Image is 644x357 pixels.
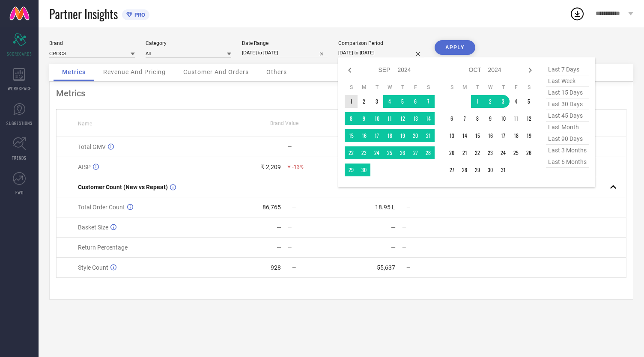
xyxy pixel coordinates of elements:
td: Fri Oct 04 2024 [510,95,522,108]
span: — [292,265,296,271]
div: — [391,224,396,231]
td: Fri Oct 18 2024 [510,129,522,142]
td: Mon Sep 23 2024 [358,146,370,159]
span: Revenue And Pricing [103,68,166,75]
div: ₹ 2,209 [261,164,281,170]
div: Metrics [56,88,626,98]
td: Sun Oct 13 2024 [445,129,458,142]
div: Brand [49,40,135,46]
td: Wed Oct 23 2024 [484,146,497,159]
th: Monday [458,84,471,91]
span: FWD [15,189,24,196]
th: Thursday [396,84,409,91]
td: Wed Oct 30 2024 [484,164,497,176]
td: Tue Sep 10 2024 [370,112,383,125]
div: 928 [271,264,281,271]
div: — [402,244,455,250]
td: Thu Sep 19 2024 [396,129,409,142]
div: — [277,143,281,150]
td: Wed Oct 09 2024 [484,112,497,125]
td: Wed Sep 04 2024 [383,95,396,108]
div: — [277,244,281,251]
td: Mon Oct 28 2024 [458,164,471,176]
span: last 45 days [546,110,589,122]
td: Thu Sep 12 2024 [396,112,409,125]
div: 18.95 L [375,204,395,211]
span: Customer Count (New vs Repeat) [78,184,168,190]
td: Tue Sep 03 2024 [370,95,383,108]
div: — [288,144,341,150]
td: Wed Oct 16 2024 [484,129,497,142]
span: last week [546,75,589,87]
td: Sat Oct 26 2024 [522,146,535,159]
td: Wed Sep 11 2024 [383,112,396,125]
td: Mon Oct 14 2024 [458,129,471,142]
span: Return Percentage [78,244,128,251]
td: Sat Oct 12 2024 [522,112,535,125]
td: Sat Sep 21 2024 [422,129,435,142]
td: Sun Oct 06 2024 [445,112,458,125]
td: Tue Sep 17 2024 [370,129,383,142]
span: last month [546,122,589,133]
span: last 7 days [546,64,589,75]
span: AISP [78,164,91,170]
span: — [406,265,410,271]
td: Thu Oct 31 2024 [497,164,510,176]
td: Sat Oct 19 2024 [522,129,535,142]
th: Wednesday [484,84,497,91]
td: Wed Oct 02 2024 [484,95,497,108]
span: last 30 days [546,98,589,110]
div: Previous month [345,65,355,75]
td: Tue Oct 01 2024 [471,95,484,108]
td: Tue Oct 15 2024 [471,129,484,142]
div: 86,765 [262,204,281,211]
span: Total GMV [78,143,106,150]
td: Fri Sep 06 2024 [409,95,422,108]
th: Monday [358,84,370,91]
div: — [288,244,341,250]
th: Saturday [522,84,535,91]
td: Thu Sep 26 2024 [396,146,409,159]
th: Tuesday [370,84,383,91]
span: WORKSPACE [8,85,31,92]
span: last 15 days [546,87,589,98]
td: Thu Oct 10 2024 [497,112,510,125]
td: Sun Sep 08 2024 [345,112,358,125]
td: Mon Sep 16 2024 [358,129,370,142]
span: last 3 months [546,145,589,156]
input: Select date range [242,48,328,57]
span: -13% [292,164,304,170]
td: Mon Sep 02 2024 [358,95,370,108]
span: Name [78,121,92,127]
span: Partner Insights [49,5,118,23]
div: — [402,224,455,230]
input: Select comparison period [338,48,424,57]
td: Tue Oct 08 2024 [471,112,484,125]
td: Sat Sep 14 2024 [422,112,435,125]
td: Mon Oct 07 2024 [458,112,471,125]
td: Fri Sep 20 2024 [409,129,422,142]
div: Date Range [242,40,328,46]
td: Sun Oct 20 2024 [445,146,458,159]
td: Mon Sep 30 2024 [358,164,370,176]
td: Tue Oct 22 2024 [471,146,484,159]
td: Sun Oct 27 2024 [445,164,458,176]
th: Tuesday [471,84,484,91]
td: Sun Sep 15 2024 [345,129,358,142]
span: last 90 days [546,133,589,145]
div: Open download list [569,6,585,21]
span: Others [266,68,287,75]
span: PRO [132,12,145,18]
td: Fri Oct 25 2024 [510,146,522,159]
td: Sat Oct 05 2024 [522,95,535,108]
td: Fri Oct 11 2024 [510,112,522,125]
td: Mon Oct 21 2024 [458,146,471,159]
th: Thursday [497,84,510,91]
span: Brand Value [270,120,298,126]
div: — [277,224,281,231]
td: Wed Sep 18 2024 [383,129,396,142]
button: APPLY [435,40,475,55]
td: Thu Oct 17 2024 [497,129,510,142]
div: — [391,244,396,251]
th: Saturday [422,84,435,91]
